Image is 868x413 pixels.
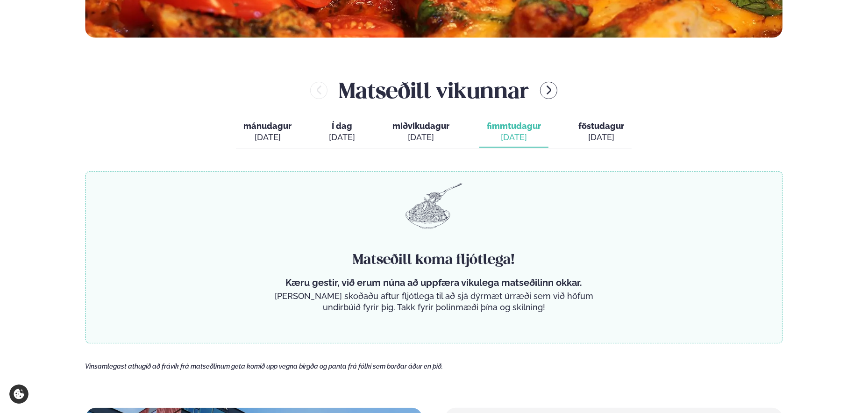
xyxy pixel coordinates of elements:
[243,121,292,131] span: mánudagur
[392,121,449,131] span: miðvikudagur
[487,132,541,143] div: [DATE]
[85,363,443,370] span: Vinsamlegast athugið að frávik frá matseðlinum geta komið upp vegna birgða og panta frá fólki sem...
[329,132,355,143] div: [DATE]
[385,117,457,148] button: miðvikudagur [DATE]
[243,132,292,143] div: [DATE]
[9,385,28,404] a: Cookie settings
[571,117,632,148] button: föstudagur [DATE]
[310,82,327,99] button: menu-btn-left
[479,117,548,148] button: fimmtudagur [DATE]
[329,121,355,132] span: Í dag
[392,132,449,143] div: [DATE]
[578,121,624,131] span: föstudagur
[406,183,462,229] img: pasta
[271,291,597,313] p: [PERSON_NAME] skoðaðu aftur fljótlega til að sjá dýrmæt úrræði sem við höfum undirbúið fyrir þig....
[271,277,597,288] p: Kæru gestir, við erum núna að uppfæra vikulega matseðilinn okkar.
[487,121,541,131] span: fimmtudagur
[271,251,597,270] h4: Matseðill koma fljótlega!
[321,117,363,148] button: Í dag [DATE]
[578,132,624,143] div: [DATE]
[540,82,557,99] button: menu-btn-right
[339,75,529,106] h2: Matseðill vikunnar
[236,117,299,148] button: mánudagur [DATE]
